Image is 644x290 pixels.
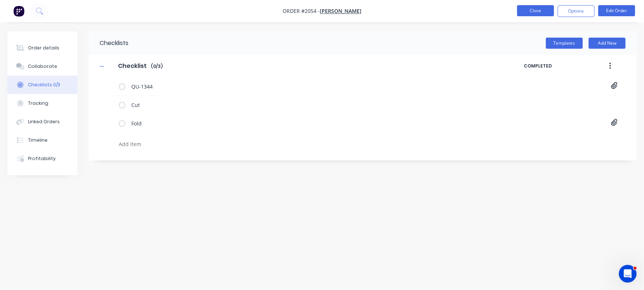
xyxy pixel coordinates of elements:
[13,6,24,17] img: Factory
[28,82,60,88] div: Checklists 0/3
[7,76,77,94] button: Checklists 0/3
[28,155,56,162] div: Profitability
[517,5,554,16] button: Close
[619,265,637,283] iframe: Intercom live chat
[320,8,361,15] a: [PERSON_NAME]
[151,63,163,70] span: ( 0 / 3 )
[589,38,626,49] button: Add New
[28,137,48,144] div: Timeline
[7,113,77,131] button: Linked Orders
[128,118,491,129] textarea: Fold
[7,94,77,113] button: Tracking
[283,8,320,15] span: Order #2054 -
[598,5,635,16] button: Edit Order
[524,63,587,69] span: COMPLETED
[128,81,491,92] textarea: QU-1344
[28,63,57,70] div: Collaborate
[558,5,595,17] button: Options
[28,100,48,107] div: Tracking
[7,57,77,76] button: Collaborate
[114,61,151,72] input: Enter Checklist name
[7,131,77,149] button: Timeline
[28,118,60,125] div: Linked Orders
[89,31,128,55] div: Checklists
[546,38,583,49] button: Templates
[7,149,77,168] button: Profitability
[28,45,59,51] div: Order details
[128,100,491,110] textarea: Cut
[7,39,77,57] button: Order details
